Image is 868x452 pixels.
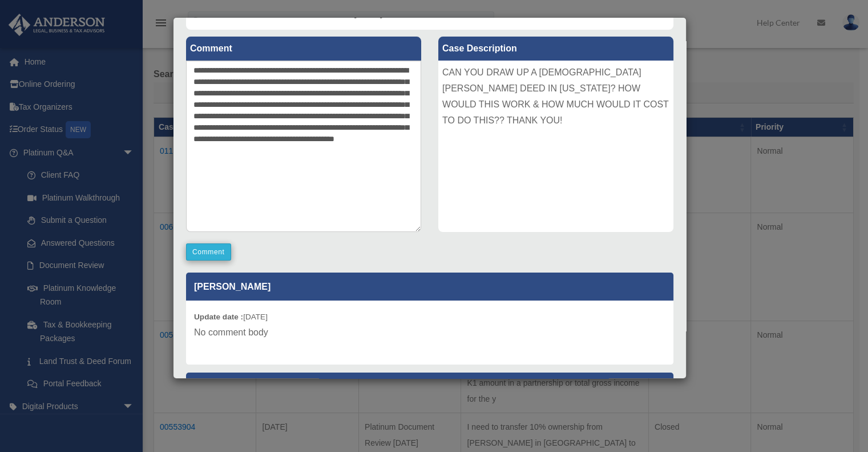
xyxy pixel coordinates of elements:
button: Comment [186,243,231,261]
label: Comment [186,37,421,61]
b: Update date : [194,313,243,321]
label: Case Description [438,37,673,61]
p: [PERSON_NAME] Advisors [186,373,673,401]
div: CAN YOU DRAW UP A [DEMOGRAPHIC_DATA] [PERSON_NAME] DEED IN [US_STATE]? HOW WOULD THIS WORK & HOW ... [438,61,673,232]
small: [DATE] [194,313,268,321]
p: [PERSON_NAME] [186,273,673,301]
p: No comment body [194,325,665,341]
